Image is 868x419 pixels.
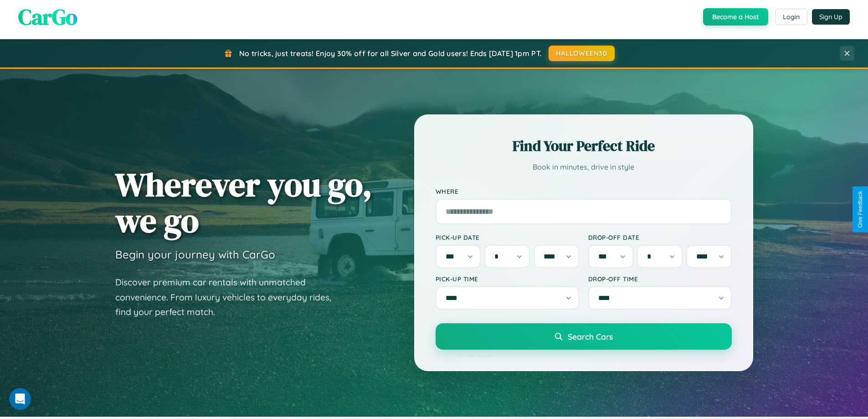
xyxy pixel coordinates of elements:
label: Drop-off Date [588,233,732,241]
label: Where [436,187,732,195]
h2: Find Your Perfect Ride [436,136,732,156]
p: Discover premium car rentals with unmatched convenience. From luxury vehicles to everyday rides, ... [115,275,343,320]
span: Search Cars [568,331,613,341]
iframe: Intercom live chat [9,388,31,410]
button: Become a Host [703,8,768,26]
span: No tricks, just treats! Enjoy 30% off for all Silver and Gold users! Ends [DATE] 1pm PT. [239,49,542,58]
label: Drop-off Time [588,275,732,283]
h3: Begin your journey with CarGo [115,248,275,261]
button: HALLOWEEN30 [549,46,615,61]
label: Pick-up Date [436,233,579,241]
button: Search Cars [436,323,732,350]
h1: Wherever you go, we go [115,166,372,238]
p: Book in minutes, drive in style [436,160,732,174]
button: Login [775,9,807,25]
span: CarGo [18,2,77,32]
label: Pick-up Time [436,275,579,283]
div: Give Feedback [857,191,863,228]
button: Sign Up [812,9,850,25]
